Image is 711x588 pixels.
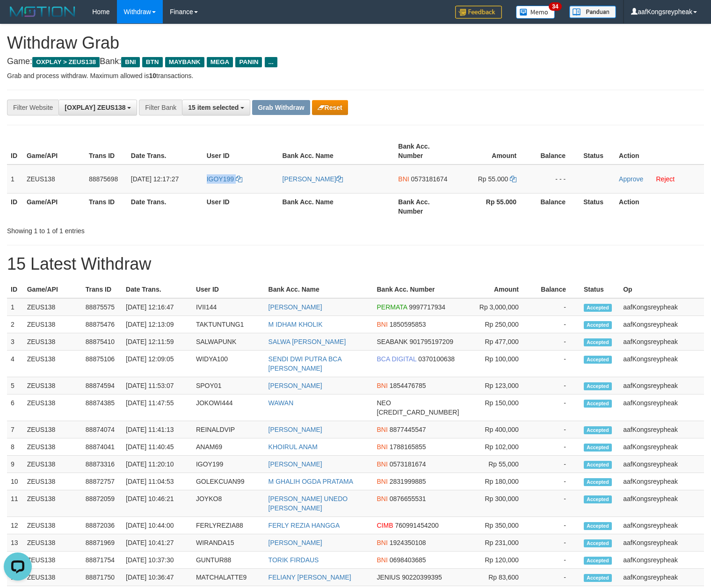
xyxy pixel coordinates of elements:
td: - [533,394,580,421]
span: Accepted [584,539,612,547]
td: Rp 83,600 [463,569,533,586]
td: 5 [7,377,23,394]
th: Balance [533,281,580,298]
td: - [533,438,580,456]
span: MAYBANK [165,57,204,67]
span: Accepted [584,461,612,469]
span: BNI [377,495,388,502]
div: Filter Website [7,100,58,115]
button: Grab Withdraw [252,100,310,115]
td: ZEUS138 [23,490,82,517]
td: [DATE] 10:44:00 [122,517,192,534]
td: Rp 180,000 [463,473,533,490]
span: Copy 0370100638 to clipboard [418,355,455,363]
td: [DATE] 10:36:47 [122,569,192,586]
a: [PERSON_NAME] [268,303,322,311]
a: Approve [619,175,643,183]
button: Reset [312,100,348,115]
th: Bank Acc. Number [373,281,463,298]
span: BNI [121,57,139,67]
span: BNI [398,175,409,183]
div: Showing 1 to 1 of 1 entries [7,222,289,236]
button: 15 item selected [182,100,250,115]
td: 3 [7,333,23,351]
th: Trans ID [85,138,127,165]
span: 88875698 [89,175,118,183]
strong: 10 [149,72,156,79]
td: ZEUS138 [23,552,82,569]
div: Filter Bank [139,100,182,115]
td: 13 [7,534,23,552]
td: 88872036 [82,517,122,534]
td: - [533,298,580,316]
th: Amount [463,281,533,298]
td: ZEUS138 [23,377,82,394]
span: Accepted [584,495,612,503]
td: ZEUS138 [23,351,82,377]
td: - [533,552,580,569]
td: ZEUS138 [23,438,82,456]
th: Op [619,281,704,298]
td: [DATE] 12:13:09 [122,316,192,333]
td: - [533,316,580,333]
span: BCA DIGITAL [377,355,417,363]
td: 4 [7,351,23,377]
td: 12 [7,517,23,534]
th: Status [580,193,615,220]
td: GUNTUR88 [192,552,265,569]
td: aafKongsreypheak [619,534,704,552]
span: NEO [377,399,391,407]
a: FERLY REZIA HANGGA [268,522,340,529]
td: [DATE] 11:04:53 [122,473,192,490]
td: aafKongsreypheak [619,569,704,586]
td: [DATE] 11:47:55 [122,394,192,421]
td: - [533,534,580,552]
span: Copy 2831999885 to clipboard [390,478,426,485]
td: 1 [7,165,23,194]
span: Copy 1924350108 to clipboard [390,539,426,546]
td: ANAM69 [192,438,265,456]
h4: Game: Bank: [7,57,704,66]
th: Bank Acc. Name [279,193,395,220]
td: - [533,351,580,377]
td: SALWAPUNK [192,333,265,351]
td: 88875476 [82,316,122,333]
td: [DATE] 10:46:21 [122,490,192,517]
th: Game/API [23,138,85,165]
td: 88873316 [82,456,122,473]
span: Copy 0573181674 to clipboard [411,175,448,183]
td: [DATE] 11:53:07 [122,377,192,394]
td: ZEUS138 [23,473,82,490]
td: [DATE] 12:16:47 [122,298,192,316]
td: aafKongsreypheak [619,333,704,351]
span: Copy 0573181674 to clipboard [390,460,426,468]
th: User ID [192,281,265,298]
td: Rp 250,000 [463,316,533,333]
span: Accepted [584,338,612,346]
th: User ID [203,193,279,220]
td: ZEUS138 [23,534,82,552]
span: JENIUS [377,574,400,581]
td: ZEUS138 [23,421,82,438]
td: [DATE] 12:11:59 [122,333,192,351]
span: BNI [377,382,388,389]
th: Rp 55.000 [457,193,530,220]
td: 9 [7,456,23,473]
span: ... [265,57,277,67]
td: ZEUS138 [23,316,82,333]
p: Grab and process withdraw. Maximum allowed is transactions. [7,71,704,80]
span: Copy 760991454200 to clipboard [395,522,438,529]
span: OXPLAY > ZEUS138 [32,57,100,67]
span: Accepted [584,426,612,434]
a: WAWAN [268,399,294,407]
td: WIDYA100 [192,351,265,377]
th: Bank Acc. Number [394,193,457,220]
td: Rp 231,000 [463,534,533,552]
td: - [533,456,580,473]
span: Copy 8877445547 to clipboard [390,426,426,433]
th: ID [7,138,23,165]
td: - - - [530,165,580,194]
td: Rp 150,000 [463,394,533,421]
td: Rp 3,000,000 [463,298,533,316]
th: Game/API [23,281,82,298]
